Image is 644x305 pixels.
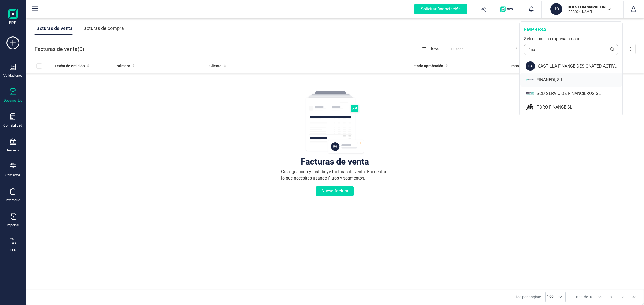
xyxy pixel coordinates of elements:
span: 0 [590,294,592,300]
div: Seleccione la empresa a usar [524,36,618,42]
div: Inventario [6,198,20,202]
img: FI [526,75,534,84]
div: empresa [524,26,618,34]
div: Documentos [4,98,22,103]
span: de [584,294,588,300]
span: Cliente [209,63,222,69]
div: Importar [7,223,19,227]
button: Solicitar financiación [408,1,474,18]
span: 0 [79,45,82,53]
p: HOLSTEIN MARKETING SL [568,4,610,10]
input: Buscar... [447,44,524,54]
button: Nueva factura [316,186,354,196]
div: CASTILLA FINANCE DESIGNATED ACTIVITY COMPANY [538,63,622,69]
div: SCD SERVICIOS FINANCIEROS SL [537,90,622,97]
div: Contactos [5,173,20,177]
button: Previous Page [606,292,616,302]
span: Estado aprobación [411,63,443,69]
button: First Page [595,292,605,302]
div: FINANEDI, S.L. [537,77,622,83]
div: Facturas de venta [301,159,369,164]
img: img-empty-table.svg [305,90,364,155]
div: Filas por página: [514,292,566,302]
span: Fecha de emisión [55,63,85,69]
div: Facturas de venta [34,21,73,35]
button: HOHOLSTEIN MARKETING SL[PERSON_NAME] [548,1,617,18]
div: Facturas de venta ( ) [35,44,84,54]
span: Filtros [428,46,439,52]
span: Importe [510,63,524,69]
div: Solicitar financiación [414,4,467,14]
div: Validaciones [3,73,22,78]
img: Logo de OPS [500,6,515,12]
div: HO [550,3,562,15]
button: Logo de OPS [497,1,518,18]
span: 100 [546,292,555,302]
span: 100 [575,294,582,300]
div: OCR [10,248,16,252]
div: Contabilidad [3,123,22,128]
img: SC [526,89,534,98]
button: Filtros [419,44,443,54]
p: [PERSON_NAME] [568,10,610,14]
div: Facturas de compra [81,21,124,35]
button: Last Page [629,292,639,302]
span: Número [116,63,130,69]
div: TORO FINANCE SL [537,104,622,110]
div: Crea, gestiona y distribuye facturas de venta. Encuentra lo que necesitas usando filtros y segmen... [281,169,389,181]
button: Next Page [618,292,628,302]
span: 1 [568,294,570,300]
div: - [568,294,592,300]
div: CA [526,61,535,71]
input: Buscar empresa [524,44,618,55]
img: TO [526,102,534,112]
img: Logo Finanedi [8,9,18,26]
div: Tesorería [6,148,20,152]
